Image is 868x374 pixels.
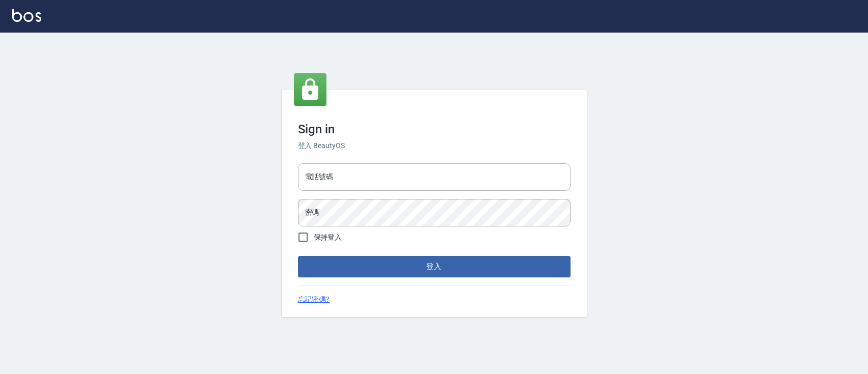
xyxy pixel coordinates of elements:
img: Logo [12,9,41,22]
h3: Sign in [298,122,571,136]
span: 保持登入 [314,232,342,243]
button: 登入 [298,256,571,277]
a: 忘記密碼? [298,294,330,305]
h6: 登入 BeautyOS [298,140,571,151]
